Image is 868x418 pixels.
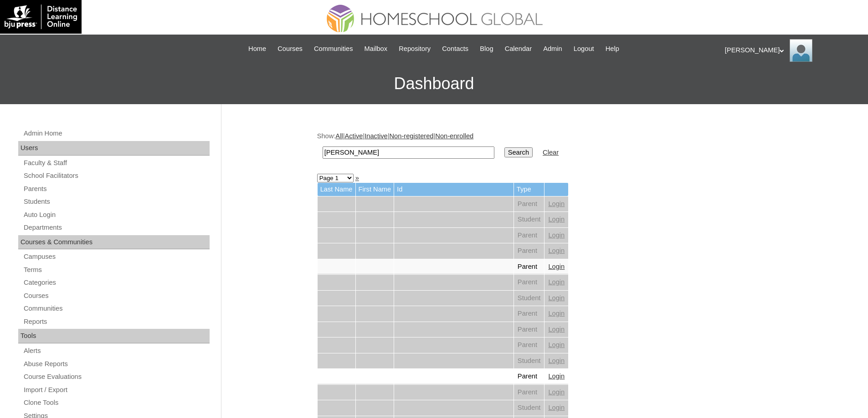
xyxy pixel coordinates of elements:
a: Non-registered [390,132,434,140]
a: Home [244,44,271,54]
a: » [355,174,359,181]
a: Login [548,310,565,317]
a: Repository [394,44,435,54]
a: Login [548,388,565,396]
td: Type [514,183,544,196]
td: Parent [514,275,544,290]
a: Login [548,404,565,411]
a: Import / Export [23,384,210,396]
a: Inactive [365,132,388,140]
a: Logout [569,44,599,54]
a: Parents [23,183,210,195]
input: Search [504,147,533,157]
td: Parent [514,259,544,275]
a: Alerts [23,345,210,357]
a: Login [548,294,565,302]
td: Parent [514,228,544,243]
a: Students [23,196,210,207]
span: Logout [574,44,594,54]
td: Parent [514,196,544,212]
span: Blog [480,44,493,54]
a: Terms [23,264,210,276]
div: Tools [18,329,210,343]
a: Calendar [500,44,536,54]
a: Login [548,216,565,223]
div: Courses & Communities [18,235,210,250]
div: Users [18,141,210,156]
a: Clear [543,149,559,156]
td: Parent [514,322,544,337]
a: Admin [539,44,567,54]
td: Student [514,400,544,416]
td: Parent [514,306,544,322]
td: Student [514,291,544,306]
span: Communities [314,44,353,54]
a: School Facilitators [23,170,210,181]
a: Login [548,357,565,364]
a: Login [548,200,565,207]
span: Home [248,44,266,54]
td: Parent [514,385,544,400]
span: Mailbox [365,44,388,54]
a: Auto Login [23,209,210,221]
a: Help [601,44,624,54]
a: Login [548,247,565,254]
a: Mailbox [360,44,392,54]
td: Last Name [318,183,355,196]
a: Categories [23,277,210,288]
span: Calendar [505,44,532,54]
span: Help [606,44,619,54]
a: Campuses [23,251,210,262]
div: Show: | | | | [317,131,768,164]
a: All [335,132,343,140]
span: Admin [543,44,562,54]
td: Parent [514,337,544,353]
a: Login [548,373,565,380]
span: Contacts [442,44,468,54]
div: [PERSON_NAME] [725,39,859,62]
td: First Name [356,183,394,196]
a: Login [548,326,565,333]
a: Blog [475,44,498,54]
a: Courses [273,44,307,54]
a: Course Evaluations [23,371,210,383]
td: Parent [514,369,544,384]
td: Student [514,353,544,369]
a: Contacts [437,44,473,54]
input: Search [323,146,494,159]
img: logo-white.png [5,5,77,29]
a: Login [548,263,565,270]
a: Faculty & Staff [23,157,210,169]
td: Id [394,183,514,196]
a: Active [344,132,363,140]
td: Student [514,212,544,227]
a: Non-enrolled [435,132,473,140]
span: Repository [399,44,431,54]
a: Abuse Reports [23,358,210,370]
a: Courses [23,290,210,302]
a: Reports [23,316,210,327]
a: Communities [309,44,358,54]
a: Communities [23,303,210,314]
img: Ariane Ebuen [790,39,812,62]
a: Clone Tools [23,397,210,408]
a: Login [548,341,565,348]
a: Admin Home [23,128,210,139]
a: Login [548,232,565,239]
a: Login [548,278,565,286]
h3: Dashboard [5,63,863,104]
td: Parent [514,243,544,259]
span: Courses [277,44,303,54]
a: Departments [23,222,210,233]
